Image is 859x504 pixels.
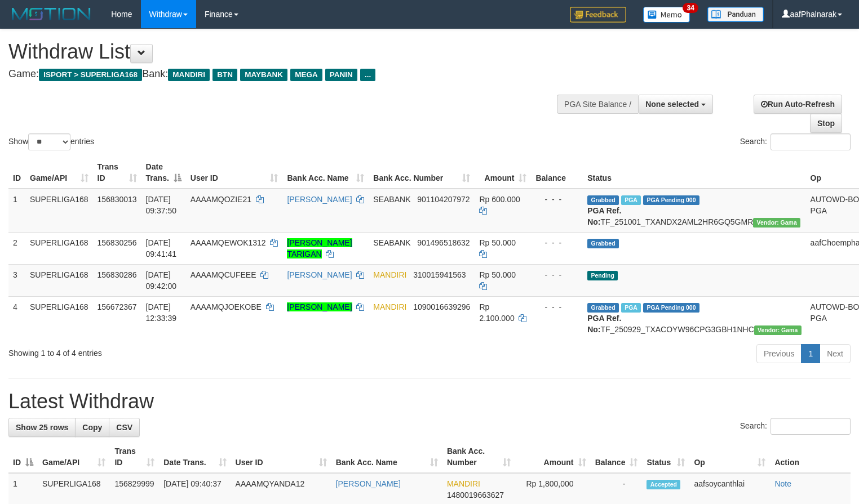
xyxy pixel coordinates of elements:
div: - - - [535,269,578,280]
b: PGA Ref. No: [587,206,621,226]
span: Rp 600.000 [479,195,520,204]
div: PGA Site Balance / [557,95,638,114]
span: 156830013 [98,195,137,204]
span: Marked by aafsengchandara [621,303,641,313]
span: MANDIRI [373,302,406,311]
td: 4 [8,296,25,340]
span: Copy 1480019663627 to clipboard [447,490,504,499]
input: Search: [771,418,851,435]
span: Grabbed [587,195,619,205]
div: Showing 1 to 4 of 4 entries [8,343,349,359]
span: Copy 901104207972 to clipboard [417,195,470,204]
th: Date Trans.: activate to sort column ascending [159,441,231,473]
a: [PERSON_NAME] [287,302,352,311]
a: Previous [756,344,802,363]
span: Copy 901496518632 to clipboard [417,238,470,247]
th: Date Trans.: activate to sort column descending [141,157,186,189]
span: 156830286 [98,270,137,279]
span: AAAAMQCUFEEE [191,270,256,279]
th: ID: activate to sort column descending [8,441,38,473]
span: MAYBANK [240,69,287,81]
th: Amount: activate to sort column ascending [475,157,531,189]
span: Marked by aafsengchandara [621,195,641,205]
span: SEABANK [373,238,410,247]
td: 1 [8,189,25,233]
a: [PERSON_NAME] [287,270,352,279]
b: PGA Ref. No: [587,314,621,334]
span: Rp 50.000 [479,238,516,247]
span: Accepted [647,480,680,489]
span: ISPORT > SUPERLIGA168 [39,69,142,81]
span: SEABANK [373,195,410,204]
a: [PERSON_NAME] [336,479,401,488]
th: Op: activate to sort column ascending [689,441,770,473]
a: [PERSON_NAME] [287,195,352,204]
h1: Latest Withdraw [8,390,851,413]
span: Vendor URL: https://trx31.1velocity.biz [754,325,802,335]
span: MEGA [290,69,322,81]
span: Copy 1090016639296 to clipboard [413,302,470,311]
select: Showentries [28,133,70,150]
label: Search: [740,133,851,150]
a: [PERSON_NAME] TARIGAN [287,238,352,258]
span: [DATE] 09:41:41 [146,238,177,258]
img: MOTION_logo.png [8,6,94,23]
img: panduan.png [707,7,764,22]
div: - - - [535,301,578,313]
th: Trans ID: activate to sort column ascending [93,157,141,189]
span: BTN [212,69,237,81]
span: 156830256 [98,238,137,247]
th: Bank Acc. Number: activate to sort column ascending [369,157,475,189]
span: Vendor URL: https://trx31.1velocity.biz [753,218,800,228]
a: Run Auto-Refresh [754,95,842,114]
span: MANDIRI [373,270,406,279]
a: Copy [75,418,109,437]
span: PANIN [325,69,357,81]
span: Rp 2.100.000 [479,302,514,323]
th: Action [770,441,851,473]
span: PGA Pending [643,303,699,313]
td: SUPERLIGA168 [25,189,93,233]
td: TF_250929_TXACOYW96CPG3GBH1NHC [583,296,805,340]
td: SUPERLIGA168 [25,296,93,340]
th: Balance [531,157,583,189]
div: - - - [535,194,578,205]
th: Amount: activate to sort column ascending [515,441,590,473]
span: 156672367 [98,302,137,311]
th: Game/API: activate to sort column ascending [38,441,110,473]
a: Stop [810,114,842,133]
span: Copy 310015941563 to clipboard [413,270,466,279]
span: AAAAMQOZIE21 [191,195,251,204]
span: 34 [683,3,698,13]
td: 2 [8,232,25,264]
td: TF_251001_TXANDX2AML2HR6GQ5GMR [583,189,805,233]
span: Copy [82,423,102,432]
th: Status [583,157,805,189]
label: Search: [740,418,851,435]
a: CSV [109,418,140,437]
h1: Withdraw List [8,41,561,63]
div: - - - [535,237,578,248]
span: Rp 50.000 [479,270,516,279]
span: ... [360,69,375,81]
span: [DATE] 09:37:50 [146,195,177,215]
a: Note [774,479,791,488]
a: Next [820,344,851,363]
th: Trans ID: activate to sort column ascending [110,441,159,473]
label: Show entries [8,133,94,150]
th: User ID: activate to sort column ascending [231,441,331,473]
span: Grabbed [587,303,619,313]
th: User ID: activate to sort column ascending [186,157,283,189]
th: Bank Acc. Name: activate to sort column ascending [282,157,369,189]
span: AAAAMQEWOK1312 [191,238,266,247]
input: Search: [771,133,851,150]
span: [DATE] 12:33:39 [146,302,177,323]
span: CSV [116,423,132,432]
span: None selected [645,100,699,109]
img: Button%20Memo.svg [643,7,690,23]
span: [DATE] 09:42:00 [146,270,177,291]
span: Pending [587,271,618,280]
th: Bank Acc. Name: activate to sort column ascending [331,441,442,473]
th: ID [8,157,25,189]
span: Grabbed [587,239,619,248]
